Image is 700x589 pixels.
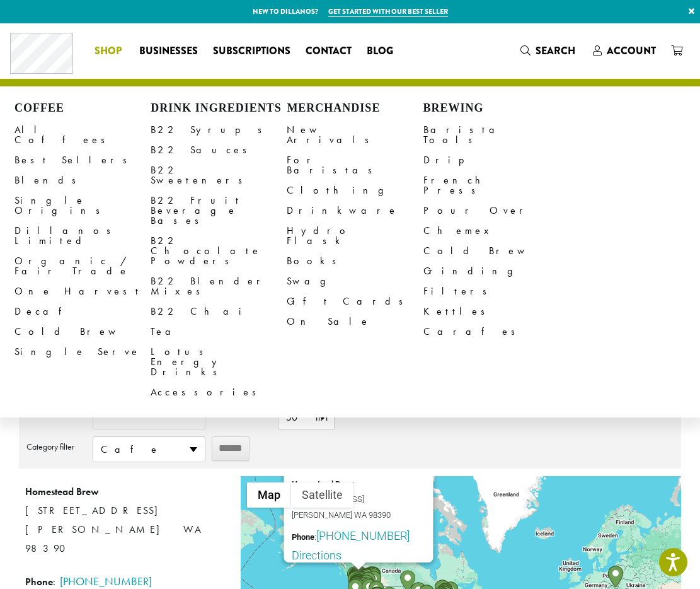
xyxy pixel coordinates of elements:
[87,41,132,61] a: Shop
[347,566,362,588] div: Calvins Crab House
[423,120,559,150] a: Barista Tools
[14,150,151,170] a: Best Sellers
[287,271,423,291] a: Swag
[423,301,559,322] a: Kettles
[291,493,433,508] span: [STREET_ADDRESS]
[151,382,287,402] a: Accessories
[291,532,314,542] strong: Phone
[287,150,423,180] a: For Baristas
[291,482,353,508] button: Show satellite imagery
[151,342,287,382] a: Lotus Energy Drinks
[26,436,86,457] label: Category filter
[291,562,433,575] a: Street view
[213,44,290,59] span: Subscriptions
[423,102,559,115] h4: Brewing
[151,120,287,140] a: B22 Syrups
[14,251,151,281] a: Organic / Fair Trade
[25,501,231,520] span: [STREET_ADDRESS]
[291,508,433,523] span: [PERSON_NAME] WA 98390
[60,574,152,588] a: [PHONE_NUMBER]
[423,261,559,281] a: Grinding
[14,190,151,221] a: Single Origins
[287,120,423,150] a: New Arrivals
[14,342,151,362] a: Single Serve
[14,170,151,190] a: Blends
[287,312,423,332] a: On Sale
[25,523,202,555] span: [PERSON_NAME] WA 98390
[95,44,122,59] span: Shop
[151,322,287,342] a: Tea
[607,44,656,58] span: Account
[151,102,287,115] h4: Drink Ingredients
[608,566,623,588] div: Siblings
[151,160,287,190] a: B22 Sweeteners
[536,44,575,58] span: Search
[151,271,287,301] a: B22 Blender Mixes
[93,437,205,462] span: Cafe
[287,251,423,271] a: Books
[423,170,559,201] a: French Press
[25,575,53,588] strong: Phone
[14,120,151,150] a: All Coffees
[287,102,423,115] h4: Merchandise
[423,221,559,241] a: Chemex
[423,281,559,301] a: Filters
[25,485,99,498] strong: Homestead Brew
[14,221,151,251] a: Dillanos Limited
[287,180,423,201] a: Clothing
[423,150,559,170] a: Drip
[151,231,287,271] a: B22 Chocolate Powders
[287,201,423,221] a: Drinkware
[291,529,433,542] span: :
[14,322,151,342] a: Cold Brew
[151,301,287,322] a: B22 Chai
[287,221,423,251] a: Hydro Flask
[367,44,393,59] span: Blog
[291,479,353,489] strong: Homestead Brew
[14,301,151,322] a: Decaf
[139,44,198,59] span: Businesses
[513,40,585,61] a: Search
[247,482,291,508] button: Show street map
[14,281,151,301] a: One Harvest
[365,567,381,589] div: Copper Mountain Coffee – Store 6
[306,44,352,59] span: Contact
[14,102,151,115] h4: Coffee
[291,549,433,562] a: Directions
[423,322,559,342] a: Carafes
[151,140,287,160] a: B22 Sauces
[423,201,559,221] a: Pour Over
[423,241,559,261] a: Cold Brew
[287,291,423,312] a: Gift Cards
[316,529,409,542] a: [PHONE_NUMBER]
[328,6,448,17] a: Get started with our best seller
[151,190,287,231] a: B22 Fruit Beverage Bases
